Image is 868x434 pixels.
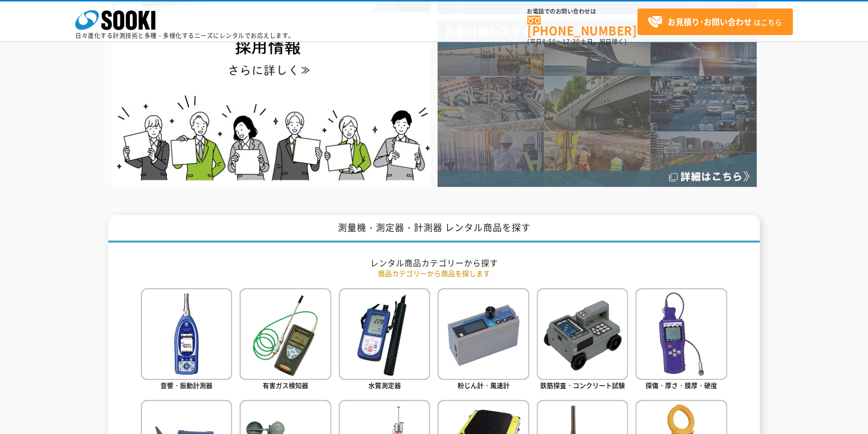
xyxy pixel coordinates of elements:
[527,9,637,15] span: お電話でのお問い合わせは
[240,288,331,392] a: 有害ガス検知器
[458,380,510,390] span: 粉じん計・風速計
[75,33,295,39] p: 日々進化する計測技術と多種・多様化するニーズにレンタルでお応えします。
[438,288,529,379] img: 粉じん計・風速計
[240,288,331,379] img: 有害ガス検知器
[537,288,628,392] a: 鉄筋探査・コンクリート試験
[527,16,637,36] a: [PHONE_NUMBER]
[527,37,626,46] span: (平日 ～ 土日、祝日除く)
[263,380,308,390] span: 有害ガス検知器
[339,288,430,379] img: 水質測定器
[637,9,793,35] a: お見積り･お問い合わせはこちら
[647,15,782,30] span: はこちら
[368,380,401,390] span: 水質測定器
[112,21,431,186] img: SOOKI recruit
[438,21,757,186] img: 自動計測システム専用ページ
[540,380,625,390] span: 鉄筋探査・コンクリート試験
[537,288,628,379] img: 鉄筋探査・コンクリート試験
[668,16,752,28] strong: お見積り･お問い合わせ
[141,268,727,279] p: 商品カテゴリーから商品を探します
[339,288,430,392] a: 水質測定器
[108,215,760,243] h1: 測量機・測定器・計測器 レンタル商品を探す
[562,37,580,46] span: 17:30
[542,37,556,46] span: 8:50
[438,288,529,392] a: 粉じん計・風速計
[141,258,727,268] h2: レンタル商品カテゴリーから探す
[635,288,727,379] img: 探傷・厚さ・膜厚・硬度
[645,380,717,390] span: 探傷・厚さ・膜厚・硬度
[141,288,232,379] img: 音響・振動計測器
[635,288,727,392] a: 探傷・厚さ・膜厚・硬度
[141,288,232,392] a: 音響・振動計測器
[160,380,212,390] span: 音響・振動計測器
